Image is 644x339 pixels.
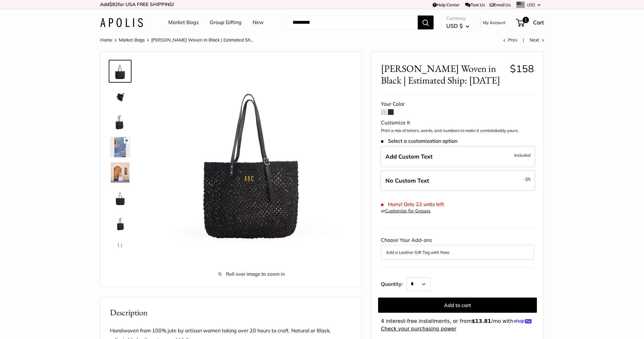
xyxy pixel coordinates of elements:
[517,17,544,28] a: 1 Cart
[446,22,463,29] span: USD $
[151,37,253,43] span: [PERSON_NAME] Woven in Black | Estimated Sh...
[109,1,118,7] span: $82
[503,37,517,43] a: Prev
[490,2,511,7] a: Email Us
[446,14,469,23] span: Currency
[381,201,444,207] span: Hurry! Only 22 units left
[381,99,534,109] div: Your Color
[151,270,352,279] span: Roll over image to zoom in
[381,138,457,144] span: Select a customization option
[378,298,537,313] button: Add to cart
[100,36,253,44] nav: Breadcrumb
[418,16,434,29] button: Search
[465,2,485,7] a: Text Us
[381,128,534,134] p: Print a mix of letters, words, and numbers to make it unmistakably yours.
[385,208,430,214] a: Customize for Groups
[381,63,505,86] span: [PERSON_NAME] Woven in Black | Estimated Ship: [DATE]
[483,19,506,26] a: My Account
[110,61,130,81] img: Mercado Woven in Black | Estimated Ship: Oct. 19th
[151,61,352,261] img: Mercado Woven in Black | Estimated Ship: Oct. 19th
[527,2,535,7] span: USD
[380,146,535,167] label: Add Custom Text
[446,21,469,31] button: USD $
[433,2,460,7] a: Help Center
[109,110,132,133] a: Mercado Woven in Black | Estimated Ship: Oct. 19th
[381,235,534,260] div: Choose Your Add-ons
[109,136,132,159] a: Mercado Woven in Black | Estimated Ship: Oct. 19th
[510,62,534,75] span: $158
[110,86,130,107] img: Mercado Woven in Black | Estimated Ship: Oct. 19th
[287,16,418,29] input: Search...
[109,237,132,260] a: Mercado Woven in Black | Estimated Ship: Oct. 19th
[381,118,534,128] div: Customize It
[5,315,68,334] iframe: Sign Up via Text for Offers
[530,37,544,43] a: Next
[524,175,531,183] span: -
[385,153,433,160] span: Add Custom Text
[100,18,143,27] img: Apolis
[523,17,529,23] span: 1
[168,18,199,27] a: Market Bags
[381,207,430,215] div: or
[386,248,529,256] button: Add a Leather Gift Tag with Note
[110,112,130,132] img: Mercado Woven in Black | Estimated Ship: Oct. 19th
[525,177,531,182] span: $5
[210,18,241,27] a: Group Gifting
[110,137,130,157] img: Mercado Woven in Black | Estimated Ship: Oct. 19th
[109,85,132,108] a: Mercado Woven in Black | Estimated Ship: Oct. 19th
[381,275,407,291] label: Quantity:
[110,213,130,233] img: Mercado Woven in Black | Estimated Ship: Oct. 19th
[110,162,130,183] img: Mercado Woven in Black | Estimated Ship: Oct. 19th
[109,161,132,184] a: Mercado Woven in Black | Estimated Ship: Oct. 19th
[253,18,264,27] a: New
[514,151,531,159] span: Included
[110,188,130,208] img: Mercado Woven in Black | Estimated Ship: Oct. 19th
[110,306,352,319] h2: Description
[385,177,429,184] span: No Custom Text
[100,37,113,43] a: Home
[109,60,132,83] a: Mercado Woven in Black | Estimated Ship: Oct. 19th
[109,212,132,235] a: Mercado Woven in Black | Estimated Ship: Oct. 19th
[110,238,130,259] img: Mercado Woven in Black | Estimated Ship: Oct. 19th
[119,37,145,43] a: Market Bags
[380,170,535,191] label: Leave Blank
[533,19,544,26] span: Cart
[109,186,132,209] a: Mercado Woven in Black | Estimated Ship: Oct. 19th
